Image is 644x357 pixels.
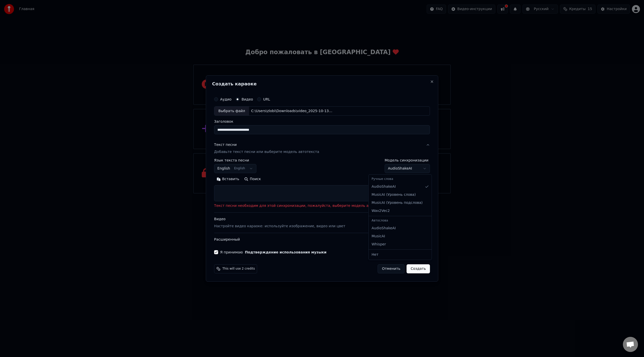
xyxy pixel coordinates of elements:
span: Нет [372,252,378,257]
span: Whisper [372,242,386,247]
div: Автослова [370,217,431,224]
span: MusicAI ( Уровень подслова ) [372,200,423,205]
span: Wav2Vec2 [372,208,390,213]
span: MusicAI [372,234,385,239]
div: Ручные слова [370,176,431,183]
span: MusicAI ( Уровень слова ) [372,192,416,197]
span: AudioShakeAI [372,184,396,189]
span: AudioShakeAI [372,226,396,231]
